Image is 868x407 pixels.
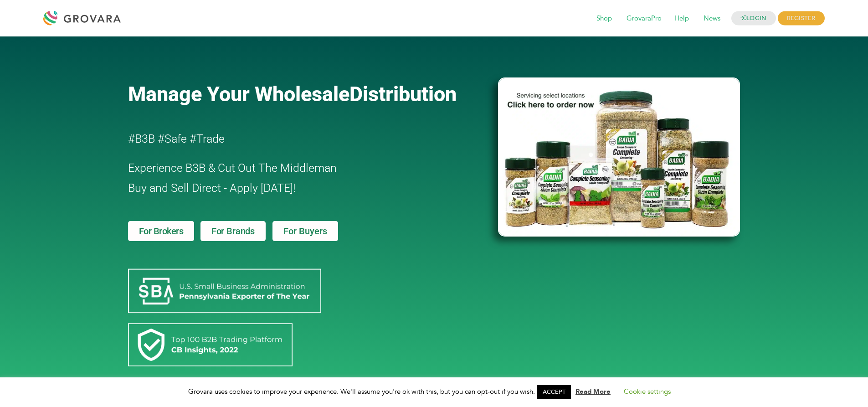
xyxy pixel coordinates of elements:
span: Help [668,10,695,27]
span: Buy and Sell Direct - Apply [DATE]! [128,181,296,195]
a: Help [668,14,695,24]
a: Manage Your WholesaleDistribution [128,82,483,106]
span: For Brands [211,227,255,236]
a: News [697,14,727,24]
span: For Buyers [283,227,327,236]
a: Cookie settings [624,387,671,396]
span: For Brokers [139,227,184,236]
span: News [697,10,727,27]
a: Read More [575,387,611,396]
span: Grovara uses cookies to improve your experience. We'll assume you're ok with this, but you can op... [188,387,680,396]
a: LOGIN [731,11,776,26]
h2: #B3B #Safe #Trade [128,129,446,149]
a: Shop [590,14,618,24]
span: Manage Your Wholesale [128,82,349,106]
span: REGISTER [778,11,825,26]
span: GrovaraPro [620,10,668,27]
span: Shop [590,10,618,27]
span: Experience B3B & Cut Out The Middleman [128,161,337,175]
a: For Brokers [128,221,195,241]
span: Distribution [349,82,457,106]
a: ACCEPT [537,385,571,399]
a: For Buyers [272,221,338,241]
a: For Brands [200,221,266,241]
a: GrovaraPro [620,14,668,24]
